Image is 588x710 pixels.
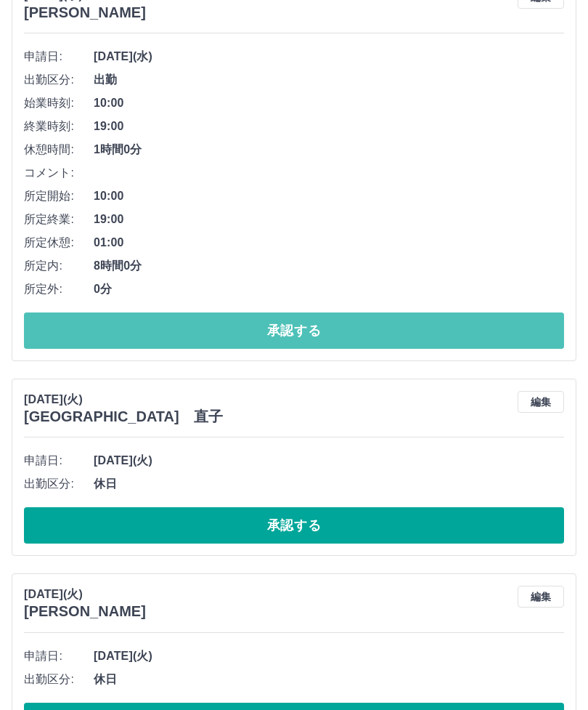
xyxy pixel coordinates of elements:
[94,211,564,229] span: 19:00
[94,188,564,206] span: 10:00
[94,72,564,89] span: 出勤
[94,142,564,159] span: 1時間0分
[94,235,564,252] span: 01:00
[24,49,94,66] span: 申請日:
[24,72,94,89] span: 出勤区分:
[24,258,94,275] span: 所定内:
[24,235,94,252] span: 所定休憩:
[24,165,94,182] span: コメント:
[518,392,564,414] button: 編集
[24,313,564,350] button: 承認する
[24,476,94,493] span: 出勤区分:
[24,281,94,299] span: 所定外:
[24,453,94,470] span: 申請日:
[24,586,146,604] p: [DATE](火)
[24,409,223,426] h3: [GEOGRAPHIC_DATA] 直子
[94,671,564,689] span: 休日
[24,211,94,229] span: 所定終業:
[24,188,94,206] span: 所定開始:
[94,281,564,299] span: 0分
[24,118,94,136] span: 終業時刻:
[24,604,146,621] h3: [PERSON_NAME]
[24,508,564,544] button: 承認する
[94,648,564,666] span: [DATE](火)
[94,118,564,136] span: 19:00
[94,49,564,66] span: [DATE](水)
[24,5,146,22] h3: [PERSON_NAME]
[518,586,564,608] button: 編集
[94,453,564,470] span: [DATE](火)
[94,258,564,275] span: 8時間0分
[94,476,564,493] span: 休日
[24,392,223,409] p: [DATE](火)
[94,95,564,113] span: 10:00
[24,648,94,666] span: 申請日:
[24,142,94,159] span: 休憩時間:
[24,95,94,113] span: 始業時刻:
